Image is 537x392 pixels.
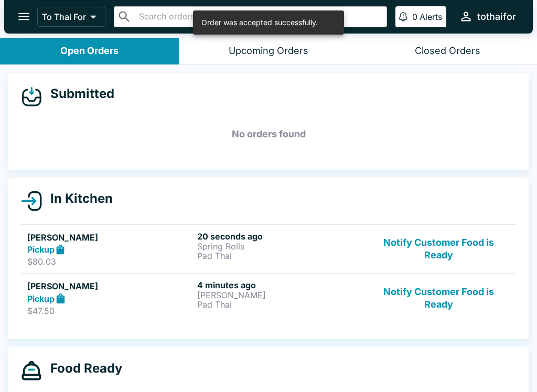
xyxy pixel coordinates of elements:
[455,5,520,28] button: tothaifor
[60,45,119,57] div: Open Orders
[42,191,113,206] h4: In Kitchen
[27,244,55,255] strong: Pickup
[412,12,417,22] p: 0
[27,306,193,316] p: $47.50
[27,256,193,267] p: $80.03
[197,251,363,260] p: Pad Thai
[197,242,363,251] p: Spring Rolls
[201,14,318,31] div: Order was accepted successfully.
[197,231,363,242] h6: 20 seconds ago
[21,224,516,274] a: [PERSON_NAME]Pickup$80.0320 seconds agoSpring RollsPad ThaiNotify Customer Food is Ready
[477,10,516,23] div: tothaifor
[42,86,114,102] h4: Submitted
[27,280,193,292] h5: [PERSON_NAME]
[197,290,363,300] p: [PERSON_NAME]
[21,273,516,322] a: [PERSON_NAME]Pickup$47.504 minutes ago[PERSON_NAME]Pad ThaiNotify Customer Food is Ready
[415,45,480,57] div: Closed Orders
[368,280,510,316] button: Notify Customer Food is Ready
[197,300,363,309] p: Pad Thai
[42,361,122,376] h4: Food Ready
[27,231,193,244] h5: [PERSON_NAME]
[10,3,37,30] button: open drawer
[37,7,105,27] button: To Thai For
[368,231,510,267] button: Notify Customer Food is Ready
[197,280,363,290] h6: 4 minutes ago
[420,12,442,22] p: Alerts
[136,9,382,24] input: Search orders by name or phone number
[229,45,308,57] div: Upcoming Orders
[27,293,55,304] strong: Pickup
[42,12,86,22] p: To Thai For
[21,115,516,153] h5: No orders found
